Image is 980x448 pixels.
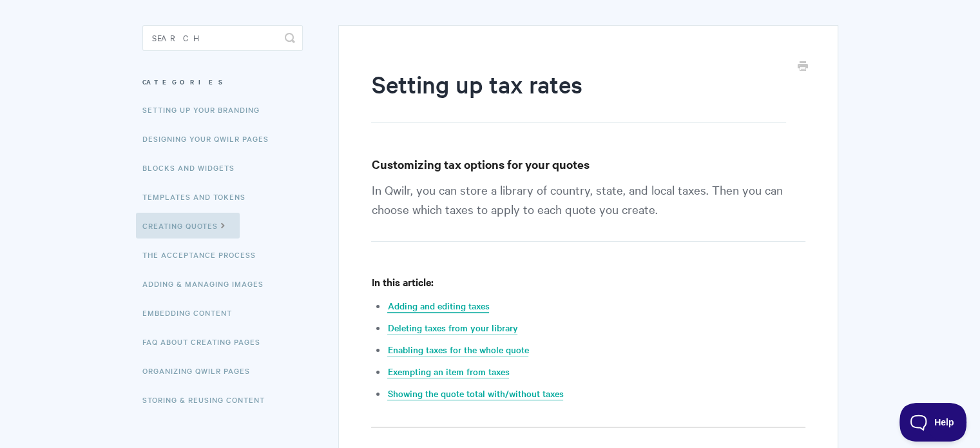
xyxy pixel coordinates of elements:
h3: Categories [142,70,303,93]
a: Creating Quotes [136,213,240,239]
a: Adding and editing taxes [387,299,489,313]
a: Adding & Managing Images [142,271,273,297]
a: The Acceptance Process [142,242,265,268]
strong: In this article: [371,275,433,289]
iframe: Toggle Customer Support [899,403,967,442]
a: Embedding Content [142,300,242,326]
a: Deleting taxes from your library [387,321,517,335]
a: FAQ About Creating Pages [142,329,270,355]
a: Exempting an item from taxes [387,365,509,379]
a: Templates and Tokens [142,184,255,209]
a: Storing & Reusing Content [142,387,274,413]
a: Blocks and Widgets [142,155,244,180]
a: Showing the quote total with/without taxes [387,387,563,401]
a: Setting up your Branding [142,97,269,122]
a: Enabling taxes for the whole quote [387,343,528,357]
h3: Customizing tax options for your quotes [371,155,805,173]
a: Organizing Qwilr Pages [142,358,260,384]
h1: Setting up tax rates [371,68,785,123]
p: In Qwilr, you can store a library of country, state, and local taxes. Then you can choose which t... [371,180,805,242]
a: Designing Your Qwilr Pages [142,126,278,151]
a: Print this Article [798,60,808,74]
input: Search [142,25,303,51]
